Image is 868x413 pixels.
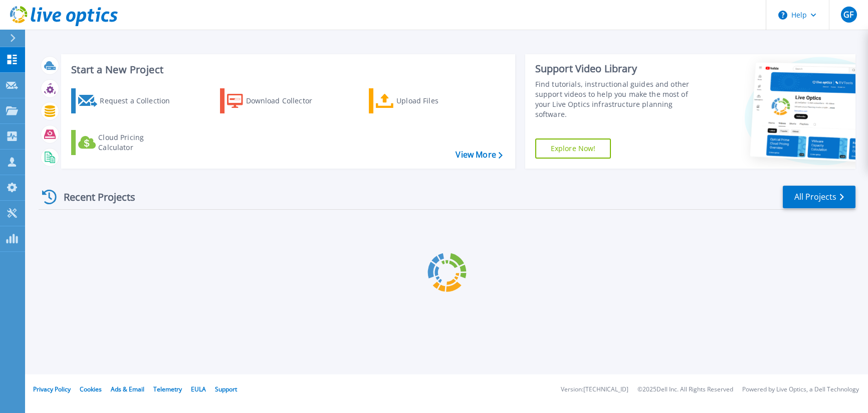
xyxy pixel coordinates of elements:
a: Support [215,385,237,393]
div: Download Collector [246,91,326,111]
a: Request a Collection [71,88,183,113]
div: Upload Files [396,91,477,111]
div: Request a Collection [100,91,180,111]
a: Telemetry [153,385,182,393]
a: Upload Files [369,88,481,113]
a: EULA [191,385,206,393]
a: Download Collector [220,88,332,113]
h3: Start a New Project [71,64,502,75]
a: Privacy Policy [33,385,71,393]
div: Recent Projects [39,185,149,209]
li: © 2025 Dell Inc. All Rights Reserved [637,386,733,393]
a: Explore Now! [535,139,611,159]
span: GF [843,11,853,19]
a: All Projects [783,186,855,208]
li: Powered by Live Optics, a Dell Technology [742,386,859,393]
div: Cloud Pricing Calculator [98,132,178,153]
div: Find tutorials, instructional guides and other support videos to help you make the most of your L... [535,79,703,119]
a: Cloud Pricing Calculator [71,130,183,155]
div: Support Video Library [535,62,703,75]
li: Version: [TECHNICAL_ID] [561,386,628,393]
a: Ads & Email [111,385,144,393]
a: Cookies [80,385,102,393]
a: View More [456,150,502,160]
